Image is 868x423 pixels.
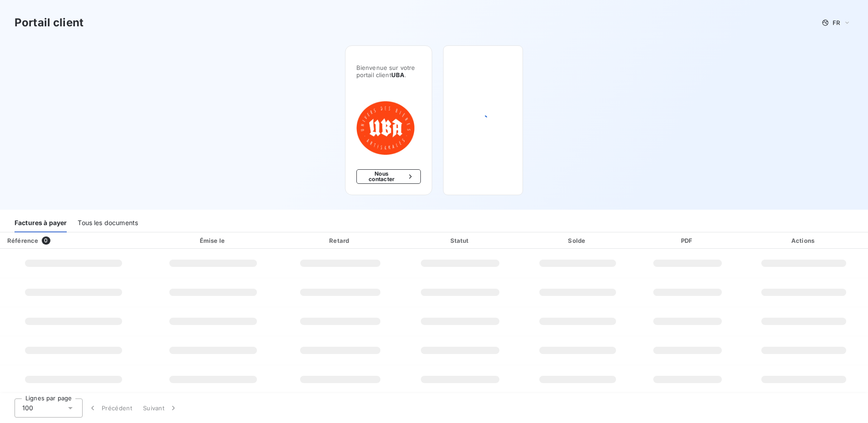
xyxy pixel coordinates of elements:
div: Tous les documents [78,213,138,232]
div: Solde [522,236,634,245]
button: Précédent [83,398,138,418]
span: 0 [42,236,50,245]
div: Actions [741,236,866,245]
div: Référence [7,237,38,244]
img: Company logo [356,100,414,155]
h3: Portail client [15,15,84,31]
span: FR [833,19,840,26]
span: 100 [22,403,33,413]
div: Statut [403,236,518,245]
div: PDF [637,236,738,245]
span: Bienvenue sur votre portail client . [356,64,421,79]
div: Émise le [149,236,278,245]
button: Nous contacter [356,169,421,184]
button: Suivant [138,398,183,418]
div: Retard [281,236,399,245]
div: Factures à payer [15,213,67,232]
span: UBA [391,71,404,79]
